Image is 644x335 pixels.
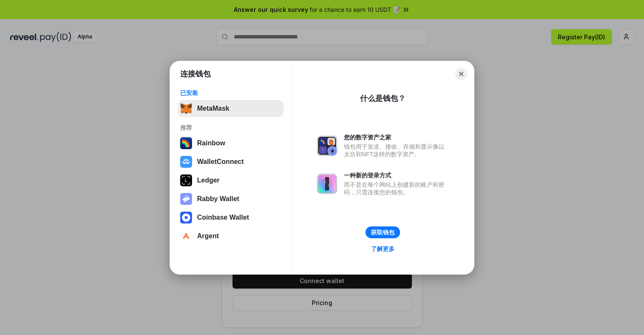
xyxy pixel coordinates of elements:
img: svg+xml,%3Csvg%20fill%3D%22none%22%20height%3D%2233%22%20viewBox%3D%220%200%2035%2033%22%20width%... [180,103,192,114]
div: 推荐 [180,124,281,131]
button: Rainbow [178,135,284,152]
button: WalletConnect [178,153,284,170]
button: MetaMask [178,100,284,117]
button: 获取钱包 [365,226,400,238]
a: 了解更多 [366,243,400,254]
img: svg+xml,%3Csvg%20xmlns%3D%22http%3A%2F%2Fwww.w3.org%2F2000%2Fsvg%22%20width%3D%2228%22%20height%3... [180,174,192,186]
button: Close [455,68,467,80]
div: Ledger [197,177,219,184]
div: 了解更多 [371,245,395,253]
div: Rabby Wallet [197,195,239,203]
img: svg+xml,%3Csvg%20xmlns%3D%22http%3A%2F%2Fwww.w3.org%2F2000%2Fsvg%22%20fill%3D%22none%22%20viewBox... [317,136,337,156]
button: Rabby Wallet [178,191,284,207]
div: Argent [197,232,219,240]
div: 一种新的登录方式 [344,172,449,179]
h1: 连接钱包 [180,69,211,79]
button: Coinbase Wallet [178,209,284,226]
button: Ledger [178,172,284,189]
div: Coinbase Wallet [197,214,249,221]
img: svg+xml,%3Csvg%20width%3D%2228%22%20height%3D%2228%22%20viewBox%3D%220%200%2028%2028%22%20fill%3D... [180,212,192,223]
div: Rainbow [197,139,225,147]
img: svg+xml,%3Csvg%20width%3D%2228%22%20height%3D%2228%22%20viewBox%3D%220%200%2028%2028%22%20fill%3D... [180,156,192,168]
div: 已安装 [180,89,281,97]
div: WalletConnect [197,158,244,166]
img: svg+xml,%3Csvg%20width%3D%2228%22%20height%3D%2228%22%20viewBox%3D%220%200%2028%2028%22%20fill%3D... [180,230,192,242]
div: 而不是在每个网站上创建新的账户和密码，只需连接您的钱包。 [344,181,449,196]
div: 什么是钱包？ [360,93,406,103]
div: MetaMask [197,105,229,112]
div: 获取钱包 [371,229,395,236]
div: 钱包用于发送、接收、存储和显示像以太坊和NFT这样的数字资产。 [344,143,449,158]
button: Argent [178,228,284,245]
img: svg+xml,%3Csvg%20width%3D%22120%22%20height%3D%22120%22%20viewBox%3D%220%200%20120%20120%22%20fil... [180,137,192,149]
div: 您的数字资产之家 [344,133,449,141]
img: svg+xml,%3Csvg%20xmlns%3D%22http%3A%2F%2Fwww.w3.org%2F2000%2Fsvg%22%20fill%3D%22none%22%20viewBox... [180,193,192,205]
img: svg+xml,%3Csvg%20xmlns%3D%22http%3A%2F%2Fwww.w3.org%2F2000%2Fsvg%22%20fill%3D%22none%22%20viewBox... [317,174,337,194]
